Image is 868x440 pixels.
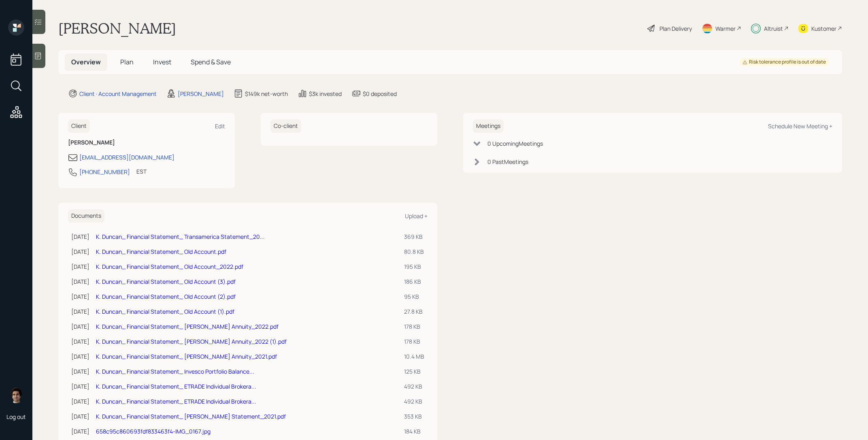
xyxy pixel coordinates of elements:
[71,277,89,286] div: [DATE]
[120,57,134,66] span: Plan
[71,292,89,301] div: [DATE]
[215,122,225,130] div: Edit
[404,307,424,316] div: 27.8 KB
[71,232,89,241] div: [DATE]
[404,412,424,421] div: 353 KB
[96,278,236,285] a: K. Duncan_ Financial Statement_ Old Account (3).pdf
[309,89,342,98] div: $3k invested
[764,24,783,33] div: Altruist
[68,209,104,223] h6: Documents
[473,119,504,133] h6: Meetings
[71,397,89,406] div: [DATE]
[245,89,288,98] div: $149k net-worth
[487,157,528,166] div: 0 Past Meeting s
[96,233,265,240] a: K. Duncan_ Financial Statement_ Transamerica Statement_20...
[79,153,174,162] div: [EMAIL_ADDRESS][DOMAIN_NAME]
[404,367,424,376] div: 125 KB
[8,387,24,403] img: harrison-schaefer-headshot-2.png
[136,167,147,176] div: EST
[363,89,397,98] div: $0 deposited
[405,212,428,220] div: Upload +
[96,248,226,255] a: K. Duncan_ Financial Statement_ Old Account.pdf
[71,427,89,436] div: [DATE]
[715,24,736,33] div: Warmer
[58,19,176,37] h1: [PERSON_NAME]
[404,232,424,241] div: 369 KB
[71,262,89,271] div: [DATE]
[404,352,424,361] div: 10.4 MB
[96,338,287,345] a: K. Duncan_ Financial Statement_ [PERSON_NAME] Annuity_2022 (1).pdf
[660,24,692,33] div: Plan Delivery
[811,24,836,33] div: Kustomer
[79,168,130,176] div: [PHONE_NUMBER]
[96,427,211,435] a: 658c95c860693fdf833463f4-IMG_0167.jpg
[404,382,424,391] div: 492 KB
[404,277,424,286] div: 186 KB
[71,337,89,346] div: [DATE]
[68,119,90,133] h6: Client
[71,322,89,331] div: [DATE]
[71,382,89,391] div: [DATE]
[79,89,157,98] div: Client · Account Management
[96,293,236,300] a: K. Duncan_ Financial Statement_ Old Account (2).pdf
[96,368,254,375] a: K. Duncan_ Financial Statement_ Invesco Portfolio Balance...
[71,57,101,66] span: Overview
[71,352,89,361] div: [DATE]
[153,57,171,66] span: Invest
[178,89,224,98] div: [PERSON_NAME]
[68,139,225,146] h6: [PERSON_NAME]
[742,59,826,66] div: Risk tolerance profile is out of date
[96,308,234,315] a: K. Duncan_ Financial Statement_ Old Account (1).pdf
[96,383,256,390] a: K. Duncan_ Financial Statement_ ETRADE Individual Brokera...
[96,263,243,270] a: K. Duncan_ Financial Statement_ Old Account_2022.pdf
[71,307,89,316] div: [DATE]
[270,119,301,133] h6: Co-client
[96,323,279,330] a: K. Duncan_ Financial Statement_ [PERSON_NAME] Annuity_2022.pdf
[191,57,231,66] span: Spend & Save
[768,122,832,130] div: Schedule New Meeting +
[71,247,89,256] div: [DATE]
[404,262,424,271] div: 195 KB
[71,412,89,421] div: [DATE]
[404,337,424,346] div: 178 KB
[487,139,543,148] div: 0 Upcoming Meeting s
[404,427,424,436] div: 184 KB
[404,322,424,331] div: 178 KB
[404,292,424,301] div: 95 KB
[71,367,89,376] div: [DATE]
[404,397,424,406] div: 492 KB
[96,412,286,420] a: K. Duncan_ Financial Statement_ [PERSON_NAME] Statement_2021.pdf
[96,353,277,360] a: K. Duncan_ Financial Statement_ [PERSON_NAME] Annuity_2021.pdf
[404,247,424,256] div: 80.8 KB
[96,397,256,405] a: K. Duncan_ Financial Statement_ ETRADE Individual Brokera...
[6,413,26,421] div: Log out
